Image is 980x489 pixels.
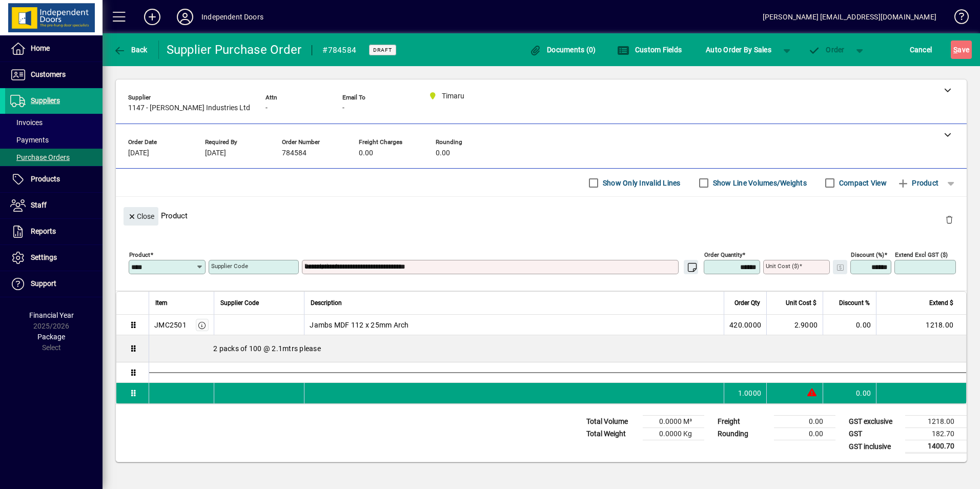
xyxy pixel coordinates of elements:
[121,211,161,220] app-page-header-button: Close
[113,46,148,54] span: Back
[701,40,777,59] button: Auto Order By Sales
[111,40,150,59] button: Back
[31,175,60,183] span: Products
[310,320,409,330] span: Jambs MDF 112 x 25mm Arch
[581,416,643,428] td: Total Volume
[734,297,760,309] span: Order Qty
[311,297,342,309] span: Description
[128,149,149,157] span: [DATE]
[37,333,65,341] span: Package
[851,251,884,258] mat-label: Discount (%)
[136,8,169,26] button: Add
[373,47,392,53] span: Draft
[947,2,967,35] a: Knowledge Base
[5,149,103,166] a: Purchase Orders
[823,383,876,403] td: 0.00
[951,40,972,59] button: Save
[5,193,103,218] a: Staff
[929,297,953,309] span: Extend $
[5,62,103,88] a: Customers
[712,416,774,428] td: Freight
[895,251,948,258] mat-label: Extend excl GST ($)
[617,46,682,54] span: Custom Fields
[205,149,226,157] span: [DATE]
[31,70,66,78] span: Customers
[128,208,154,225] span: Close
[907,40,935,59] button: Cancel
[724,315,766,335] td: 420.0000
[615,40,684,59] button: Custom Fields
[10,136,49,144] span: Payments
[953,42,969,58] span: ave
[581,428,643,440] td: Total Weight
[844,440,905,453] td: GST inclusive
[31,96,60,105] span: Suppliers
[167,42,302,58] div: Supplier Purchase Order
[5,114,103,131] a: Invoices
[706,42,771,58] span: Auto Order By Sales
[29,311,74,319] span: Financial Year
[5,271,103,297] a: Support
[201,9,263,25] div: Independent Doors
[786,297,816,309] span: Unit Cost $
[103,40,159,59] app-page-header-button: Back
[149,335,966,362] div: 2 packs of 100 @ 2.1mtrs please
[905,428,967,440] td: 182.70
[31,44,50,52] span: Home
[712,428,774,440] td: Rounding
[724,383,766,403] td: 1.0000
[220,297,259,309] span: Supplier Code
[823,315,876,335] td: 0.00
[808,46,845,54] span: Order
[129,251,150,258] mat-label: Product
[711,178,807,188] label: Show Line Volumes/Weights
[601,178,681,188] label: Show Only Invalid Lines
[844,428,905,440] td: GST
[266,104,268,112] span: -
[527,40,599,59] button: Documents (0)
[937,207,962,232] button: Delete
[124,207,158,226] button: Close
[837,178,887,188] label: Compact View
[766,262,799,270] mat-label: Unit Cost ($)
[704,251,742,258] mat-label: Order Quantity
[31,227,56,235] span: Reports
[154,320,187,330] div: JMC2501
[839,297,870,309] span: Discount %
[155,297,168,309] span: Item
[5,245,103,271] a: Settings
[803,40,850,59] button: Order
[905,440,967,453] td: 1400.70
[774,416,835,428] td: 0.00
[31,201,47,209] span: Staff
[282,149,307,157] span: 784584
[211,262,248,270] mat-label: Supplier Code
[766,315,823,335] td: 2.9000
[5,219,103,244] a: Reports
[876,315,966,335] td: 1218.00
[322,42,356,58] div: #784584
[774,428,835,440] td: 0.00
[5,36,103,62] a: Home
[10,153,70,161] span: Purchase Orders
[116,197,967,234] div: Product
[643,428,704,440] td: 0.0000 Kg
[844,416,905,428] td: GST exclusive
[342,104,344,112] span: -
[905,416,967,428] td: 1218.00
[304,262,335,270] mat-label: Description
[5,131,103,149] a: Payments
[169,8,201,26] button: Profile
[910,42,932,58] span: Cancel
[359,149,373,157] span: 0.00
[763,9,936,25] div: [PERSON_NAME] [EMAIL_ADDRESS][DOMAIN_NAME]
[128,104,250,112] span: 1147 - [PERSON_NAME] Industries Ltd
[953,46,957,54] span: S
[31,279,56,288] span: Support
[31,253,57,261] span: Settings
[5,167,103,192] a: Products
[436,149,450,157] span: 0.00
[10,118,43,127] span: Invoices
[529,46,596,54] span: Documents (0)
[643,416,704,428] td: 0.0000 M³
